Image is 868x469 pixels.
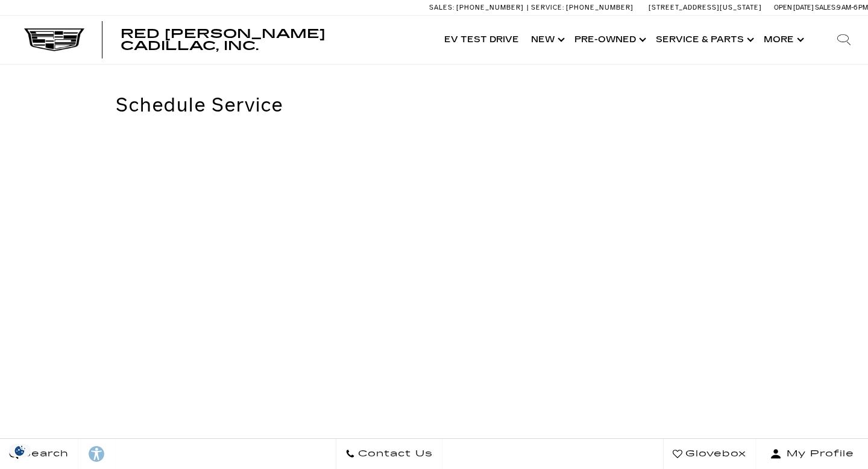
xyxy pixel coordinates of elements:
[531,4,564,11] span: Service:
[649,4,762,11] a: [STREET_ADDRESS][US_STATE]
[837,4,868,11] span: 9 AM-6 PM
[756,439,868,469] button: Open user profile menu
[438,16,525,64] a: EV Test Drive
[355,445,433,462] span: Contact Us
[19,445,69,462] span: Search
[6,444,34,457] img: Opt-Out Icon
[682,445,746,462] span: Glovebox
[336,439,442,469] a: Contact Us
[429,4,527,11] a: Sales: [PHONE_NUMBER]
[815,4,837,11] span: Sales:
[650,16,758,64] a: Service & Parts
[6,444,34,457] section: Click to Open Cookie Consent Modal
[568,16,650,64] a: Pre-Owned
[24,28,84,51] img: Cadillac Dark Logo with Cadillac White Text
[758,16,808,64] button: More
[782,445,854,462] span: My Profile
[774,4,814,11] span: Open [DATE]
[663,439,756,469] a: Glovebox
[527,4,637,11] a: Service: [PHONE_NUMBER]
[456,4,524,11] span: [PHONE_NUMBER]
[116,95,767,116] h2: Schedule Service
[429,4,454,11] span: Sales:
[525,16,568,64] a: New
[121,27,325,53] span: Red [PERSON_NAME] Cadillac, Inc.
[566,4,634,11] span: [PHONE_NUMBER]
[121,28,426,52] a: Red [PERSON_NAME] Cadillac, Inc.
